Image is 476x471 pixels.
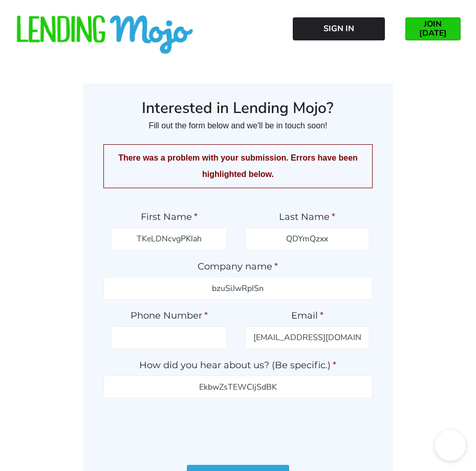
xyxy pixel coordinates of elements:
[160,409,316,448] iframe: reCAPTCHA
[15,15,194,55] img: lm-horizontal-logo
[412,19,454,38] span: JOIN [DATE]
[103,144,373,188] div: There was a problem with your submission. Errors have been highlighted below.
[103,360,373,371] label: How did you hear about us? (Be specific.)
[111,310,227,322] label: Phone Number
[323,24,354,33] span: Sign In
[245,310,370,322] label: Email
[293,17,385,40] a: Sign In
[103,118,373,134] p: Fill out the form below and we'll be in touch soon!
[111,211,227,223] label: First Name
[435,430,466,461] iframe: chat widget
[103,261,373,273] label: Company name
[103,99,373,118] h3: Interested in Lending Mojo?
[245,211,370,223] label: Last Name
[405,17,461,40] a: JOIN [DATE]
